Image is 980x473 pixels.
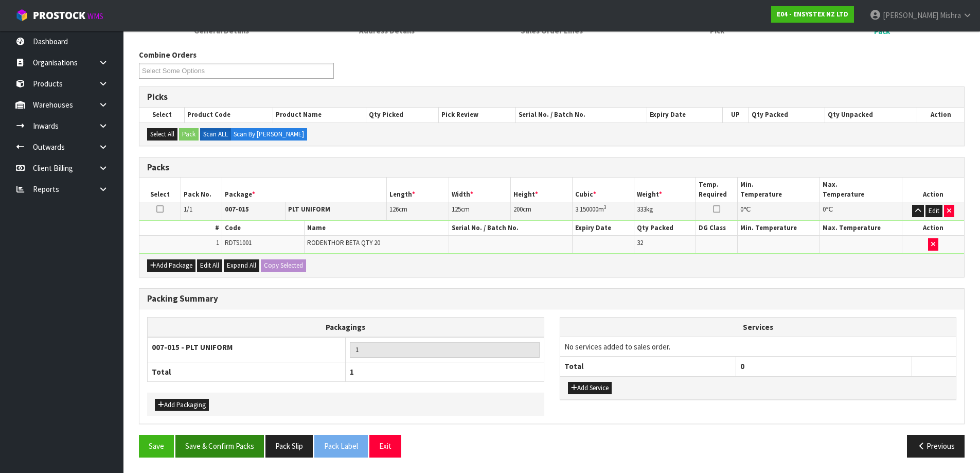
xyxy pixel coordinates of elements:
[148,362,346,381] th: Total
[184,205,192,214] span: 1/1
[139,178,181,202] th: Select
[560,318,956,337] th: Services
[139,435,174,457] button: Save
[452,205,461,214] span: 125
[387,178,449,202] th: Length
[573,202,634,220] td: m
[216,238,219,247] span: 1
[222,221,304,236] th: Code
[573,221,634,236] th: Expiry Date
[147,128,177,141] button: Select All
[647,108,723,122] th: Expiry Date
[305,221,449,236] th: Name
[147,294,956,304] h3: Packing Summary
[33,9,85,22] span: ProStock
[737,178,819,202] th: Min. Temperature
[148,317,544,337] th: Packagings
[740,361,744,371] span: 0
[634,178,696,202] th: Weight
[225,205,249,214] strong: 007-015
[222,178,387,202] th: Package
[227,261,256,270] span: Expand All
[819,221,902,236] th: Max. Temperature
[288,205,330,214] strong: PLT UNIFORM
[449,202,510,220] td: cm
[197,259,222,272] button: Edit All
[155,399,209,411] button: Add Packaging
[147,259,195,272] button: Add Package
[139,221,222,236] th: #
[439,108,516,122] th: Pick Review
[737,202,819,220] td: ℃
[516,108,647,122] th: Serial No. / Batch No.
[696,221,737,236] th: DG Class
[510,178,572,202] th: Height
[740,205,743,214] span: 0
[902,178,964,202] th: Action
[696,178,737,202] th: Temp. Required
[389,205,399,214] span: 126
[925,205,942,217] button: Edit
[634,221,696,236] th: Qty Packed
[224,259,259,272] button: Expand All
[823,205,826,214] span: 0
[819,178,902,202] th: Max. Temperature
[573,178,634,202] th: Cubic
[575,205,598,214] span: 3.150000
[265,435,313,457] button: Pack Slip
[777,10,848,19] strong: E04 - ENSYSTEX NZ LTD
[181,178,222,202] th: Pack No.
[147,163,956,172] h3: Packs
[261,259,306,272] button: Copy Selected
[637,205,646,214] span: 333
[307,238,380,247] span: RODENTHOR BETA QTY 20
[513,205,523,214] span: 200
[273,108,366,122] th: Product Name
[139,108,185,122] th: Select
[230,128,307,141] label: Scan By [PERSON_NAME]
[185,108,273,122] th: Product Code
[560,357,736,376] th: Total
[200,128,231,141] label: Scan ALL
[139,49,197,60] label: Combine Orders
[940,10,961,20] span: Mishra
[225,238,252,247] span: RDTS1001
[883,10,938,20] span: [PERSON_NAME]
[737,221,819,236] th: Min. Temperature
[147,92,956,102] h3: Picks
[819,202,902,220] td: ℃
[917,108,964,122] th: Action
[139,42,965,465] span: Pack
[604,204,607,211] sup: 3
[568,382,612,394] button: Add Service
[179,128,199,141] button: Pack
[771,6,854,23] a: E04 - ENSYSTEX NZ LTD
[637,238,643,247] span: 32
[510,202,572,220] td: cm
[387,202,449,220] td: cm
[175,435,264,457] button: Save & Confirm Packs
[87,11,103,21] small: WMS
[449,221,572,236] th: Serial No. / Batch No.
[902,221,964,236] th: Action
[749,108,825,122] th: Qty Packed
[314,435,368,457] button: Pack Label
[560,337,956,356] td: No services added to sales order.
[15,9,28,22] img: cube-alt.png
[350,367,354,377] span: 1
[907,435,965,457] button: Previous
[369,435,401,457] button: Exit
[825,108,917,122] th: Qty Unpacked
[366,108,439,122] th: Qty Picked
[722,108,749,122] th: UP
[634,202,696,220] td: kg
[152,342,233,352] strong: 007-015 - PLT UNIFORM
[449,178,510,202] th: Width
